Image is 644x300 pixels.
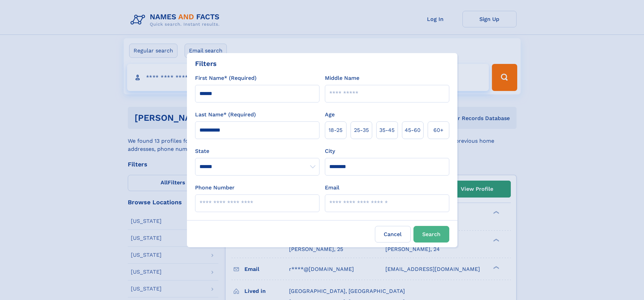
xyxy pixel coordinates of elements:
[195,59,217,69] div: Filters
[195,74,257,82] label: First Name* (Required)
[433,126,444,134] span: 60+
[405,126,421,134] span: 45‑60
[375,226,411,243] label: Cancel
[354,126,369,134] span: 25‑35
[379,126,395,134] span: 35‑45
[329,126,342,134] span: 18‑25
[325,74,359,82] label: Middle Name
[195,147,319,155] label: State
[325,147,335,155] label: City
[325,184,339,192] label: Email
[195,184,235,192] label: Phone Number
[325,111,335,119] label: Age
[195,111,256,119] label: Last Name* (Required)
[413,226,449,243] button: Search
